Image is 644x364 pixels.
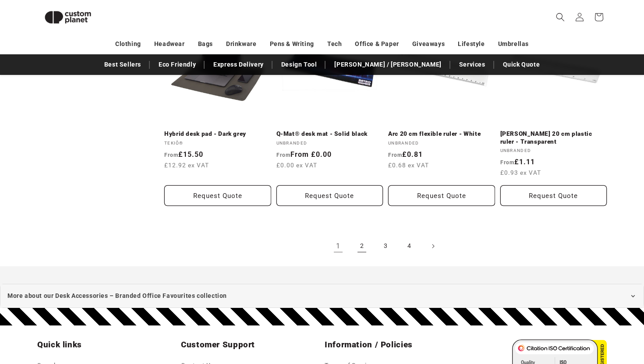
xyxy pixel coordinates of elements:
[226,36,256,52] a: Drinkware
[388,130,495,138] a: Arc 20 cm flexible ruler - White
[115,36,141,52] a: Clothing
[164,237,607,256] nav: Pagination
[423,237,442,256] a: Next page
[276,185,383,206] : Request Quote
[352,237,372,256] a: Page 2
[209,57,268,72] a: Express Delivery
[325,339,463,350] h2: Information / Policies
[100,57,145,72] a: Best Sellers
[164,130,271,138] a: Hybrid desk pad - Dark grey
[499,57,545,72] a: Quick Quote
[154,57,200,72] a: Eco Friendly
[455,57,490,72] a: Services
[37,339,176,350] h2: Quick links
[388,185,495,206] button: Request Quote
[400,237,419,256] a: Page 4
[500,185,607,206] button: Request Quote
[498,36,529,52] a: Umbrellas
[355,36,399,52] a: Office & Paper
[327,36,342,52] a: Tech
[37,4,99,31] img: Custom Planet
[276,130,383,138] a: Q-Mat® desk mat - Solid black
[376,237,395,256] a: Page 3
[412,36,445,52] a: Giveaways
[458,36,485,52] a: Lifestyle
[330,57,446,72] a: [PERSON_NAME] / [PERSON_NAME]
[181,339,319,350] h2: Customer Support
[329,237,348,256] a: Page 1
[7,290,227,301] span: More about our Desk Accessories – Branded Office Favourites collection
[494,269,644,364] iframe: Chat Widget
[270,36,314,52] a: Pens & Writing
[500,130,607,145] a: [PERSON_NAME] 20 cm plastic ruler - Transparent
[277,57,322,72] a: Design Tool
[154,36,185,52] a: Headwear
[164,185,271,206] button: Request Quote
[551,7,570,27] summary: Search
[198,36,213,52] a: Bags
